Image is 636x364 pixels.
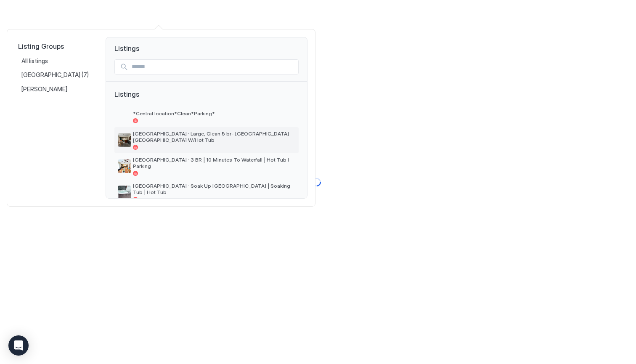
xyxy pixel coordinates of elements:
input: Input Field [128,60,298,74]
span: Listings [106,37,307,53]
div: Open Intercom Messenger [8,335,29,356]
span: [GEOGRAPHIC_DATA] [21,71,82,79]
div: listing image [118,159,131,173]
span: Listing Groups [18,42,92,50]
span: [PERSON_NAME] [21,85,69,93]
span: [GEOGRAPHIC_DATA] · Large, Clean 5 br- [GEOGRAPHIC_DATA] [GEOGRAPHIC_DATA] W/Hot Tub [133,130,295,143]
span: [GEOGRAPHIC_DATA] · 3 BR | 10 Minutes To Waterfall | Hot Tub l Parking [133,157,295,169]
span: (7) [82,71,89,79]
span: All listings [21,57,49,65]
div: listing image [118,133,131,147]
span: *Central location*Clean*Parking* [133,110,295,117]
div: listing image [118,110,131,124]
span: Listings [114,90,299,107]
span: [GEOGRAPHIC_DATA] · Soak Up [GEOGRAPHIC_DATA] | Soaking Tub | Hot Tub [133,183,295,195]
div: listing image [118,186,131,199]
